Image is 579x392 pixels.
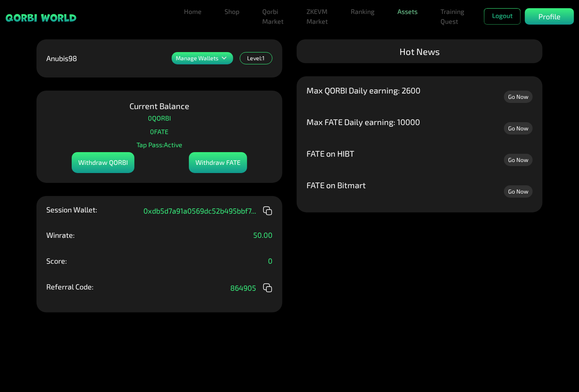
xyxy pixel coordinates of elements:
[176,55,218,61] p: Manage Wallets
[240,52,272,64] div: Level: 1
[148,112,171,124] p: 0 QORBI
[307,181,366,189] p: FATE on Bitmart
[504,122,533,134] a: Go Now
[5,13,77,23] img: sticky brand-logo
[504,154,533,166] a: Go Now
[307,86,420,94] p: Max QORBI Daily earning: 2600
[307,149,354,157] p: FATE on HIBT
[253,231,272,239] p: 50.00
[46,55,77,62] p: Anubis98
[230,283,272,293] div: 864905
[303,3,331,30] a: ZKEVM Market
[46,257,67,264] p: Score:
[181,3,205,20] a: Home
[538,11,561,22] p: Profile
[307,118,420,126] p: Max FATE Daily earning: 10000
[221,3,243,20] a: Shop
[259,3,287,30] a: Qorbi Market
[268,257,272,264] p: 0
[394,3,421,20] a: Assets
[347,3,378,20] a: Ranking
[189,152,247,173] div: Withdraw FATE
[484,8,521,25] button: Logout
[504,185,533,198] a: Go Now
[129,100,189,111] p: Current Balance
[297,39,543,63] div: Hot News
[46,231,75,239] p: Winrate:
[143,206,272,216] div: 0xdb5d7a91a0569dc52b495bbf7 ...
[72,152,134,173] div: Withdraw QORBI
[150,125,169,138] p: 0 FATE
[437,3,468,30] a: Training Quest
[136,139,182,151] p: Tap Pass: Active
[46,206,97,213] p: Session Wallet:
[504,91,533,103] a: Go Now
[46,283,93,290] p: Referral Code:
